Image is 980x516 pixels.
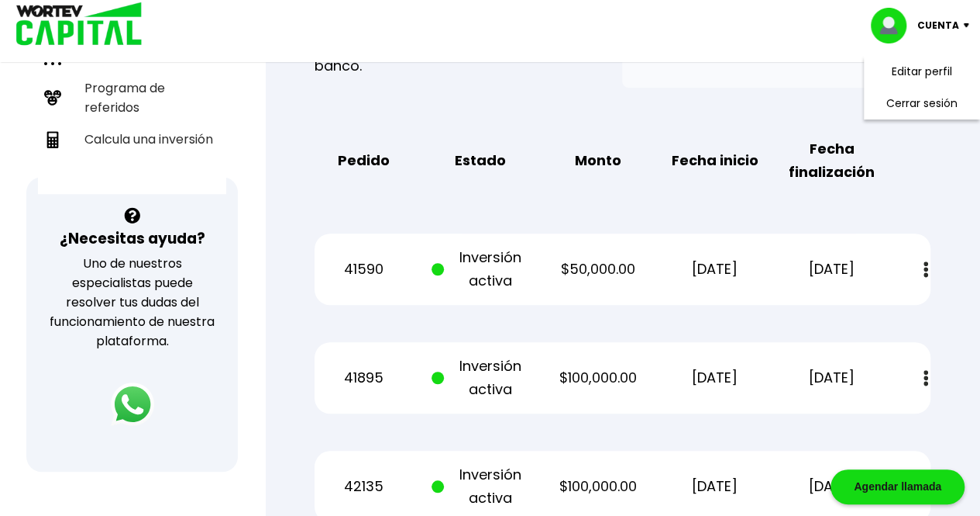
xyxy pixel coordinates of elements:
[672,149,758,172] b: Fecha inicio
[871,8,917,43] img: profile-image
[432,463,530,510] p: Inversión activa
[665,475,764,498] p: [DATE]
[432,246,530,293] p: Inversión activa
[315,258,413,281] p: 41590
[60,227,205,250] h3: ¿Necesitas ayuda?
[959,23,980,28] img: icon-down
[917,14,959,37] p: Cuenta
[111,383,154,426] img: logos_whatsapp-icon.242b2217.svg
[548,475,647,498] p: $100,000.00
[338,149,390,172] b: Pedido
[782,475,881,498] p: [DATE]
[455,149,506,172] b: Estado
[548,366,647,390] p: $100,000.00
[44,131,61,148] img: calculadora-icon.17d418c4.svg
[548,258,647,281] p: $50,000.00
[782,258,881,281] p: [DATE]
[44,89,61,106] img: recomiendanos-icon.9b8e9327.svg
[665,366,764,390] p: [DATE]
[38,72,226,123] a: Programa de referidos
[315,366,413,390] p: 41895
[782,137,881,184] b: Fecha finalización
[38,123,226,155] a: Calcula una inversión
[830,469,965,504] div: Agendar llamada
[46,254,218,351] p: Uno de nuestros especialistas puede resolver tus dudas del funcionamiento de nuestra plataforma.
[782,366,881,390] p: [DATE]
[892,64,952,80] a: Editar perfil
[432,355,530,401] p: Inversión activa
[665,258,764,281] p: [DATE]
[574,149,621,172] b: Monto
[315,475,413,498] p: 42135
